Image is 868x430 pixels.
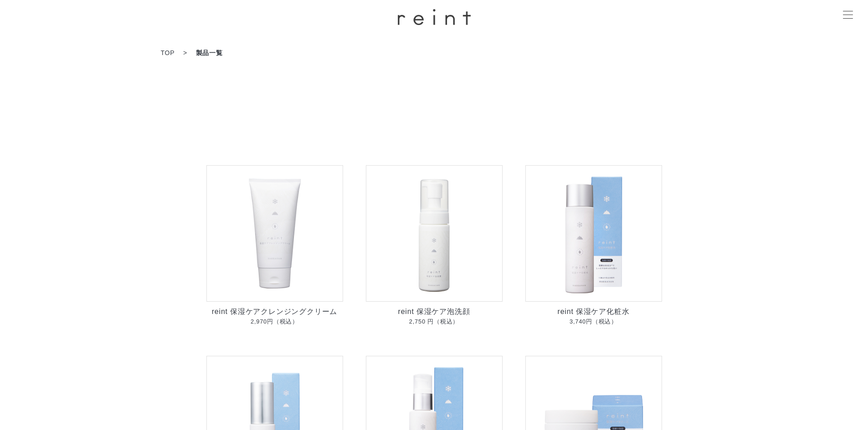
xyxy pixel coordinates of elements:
img: reint 保湿ケアクレンジングクリーム [206,165,343,302]
span: 2,750 円（税込） [366,317,503,327]
span: 2,970円（税込） [206,317,343,327]
a: TOP [161,49,175,56]
img: ロゴ [398,9,471,25]
a: reint 保湿ケア泡洗顔 reint 保湿ケア泡洗顔2,750 円（税込） [366,165,503,327]
img: reint 保湿ケア泡洗顔 [366,165,503,302]
span: 3,740円（税込） [525,317,662,327]
p: reint 保湿ケアクレンジングクリーム [206,306,343,327]
a: reint 保湿ケアクレンジングクリーム reint 保湿ケアクレンジングクリーム2,970円（税込） [206,165,343,327]
a: reint 保湿ケア化粧水 reint 保湿ケア化粧水3,740円（税込） [525,165,662,327]
p: reint 保湿ケア化粧水 [525,306,662,327]
p: reint 保湿ケア泡洗顔 [366,306,503,327]
img: reint 保湿ケア化粧水 [525,165,662,302]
